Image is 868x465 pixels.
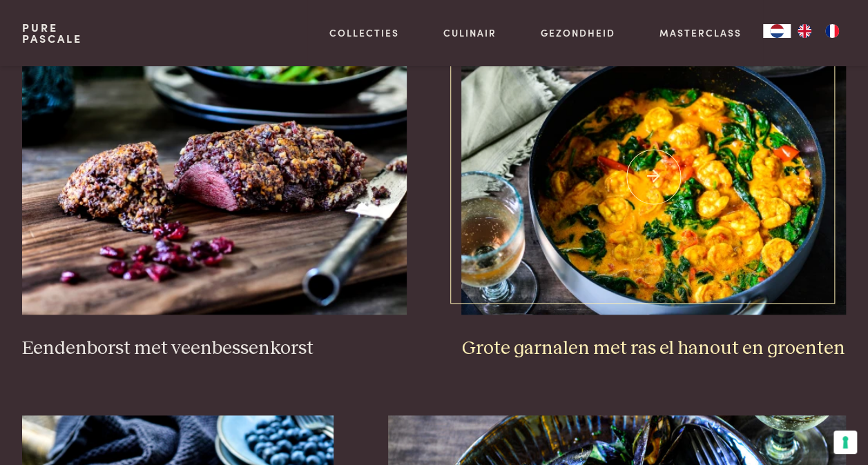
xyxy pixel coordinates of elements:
a: Gezondheid [541,26,615,40]
aside: Language selected: Nederlands [763,24,846,38]
a: Masterclass [659,26,741,40]
img: Eendenborst met veenbessenkorst [22,39,407,315]
button: Uw voorkeuren voor toestemming voor trackingtechnologieën [833,431,857,454]
a: PurePascale [22,22,82,44]
a: Collecties [329,26,399,40]
h3: Eendenborst met veenbessenkorst [22,337,407,361]
a: EN [791,24,818,38]
a: Grote garnalen met ras el hanout en groenten Grote garnalen met ras el hanout en groenten [461,39,846,360]
a: Eendenborst met veenbessenkorst Eendenborst met veenbessenkorst [22,39,407,360]
h3: Grote garnalen met ras el hanout en groenten [461,337,846,361]
img: Grote garnalen met ras el hanout en groenten [461,39,846,315]
div: Language [763,24,791,38]
a: Culinair [443,26,496,40]
ul: Language list [791,24,846,38]
a: FR [818,24,846,38]
a: NL [763,24,791,38]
